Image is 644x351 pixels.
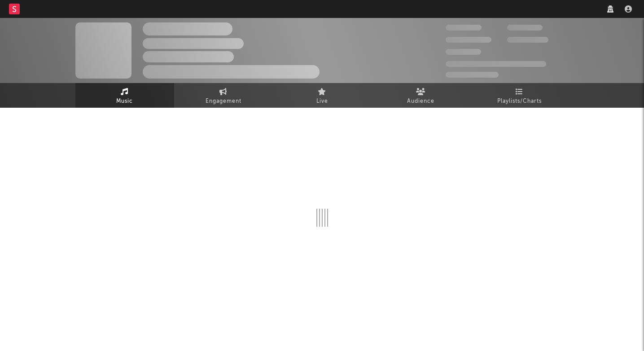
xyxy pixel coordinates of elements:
span: Audience [407,96,434,107]
span: 300,000 [446,25,482,31]
a: Playlists/Charts [470,83,569,108]
span: Engagement [206,96,241,107]
a: Engagement [174,83,273,108]
span: 50,000,000 [446,37,491,43]
span: Music [116,96,133,107]
span: Live [316,96,328,107]
span: Jump Score: 85.0 [446,72,499,78]
a: Audience [372,83,470,108]
span: 50,000,000 Monthly Listeners [446,61,546,67]
span: Playlists/Charts [497,96,542,107]
span: 1,000,000 [507,37,548,43]
span: 100,000 [507,25,543,31]
a: Music [75,83,174,108]
a: Live [273,83,372,108]
span: 100,000 [446,49,481,55]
